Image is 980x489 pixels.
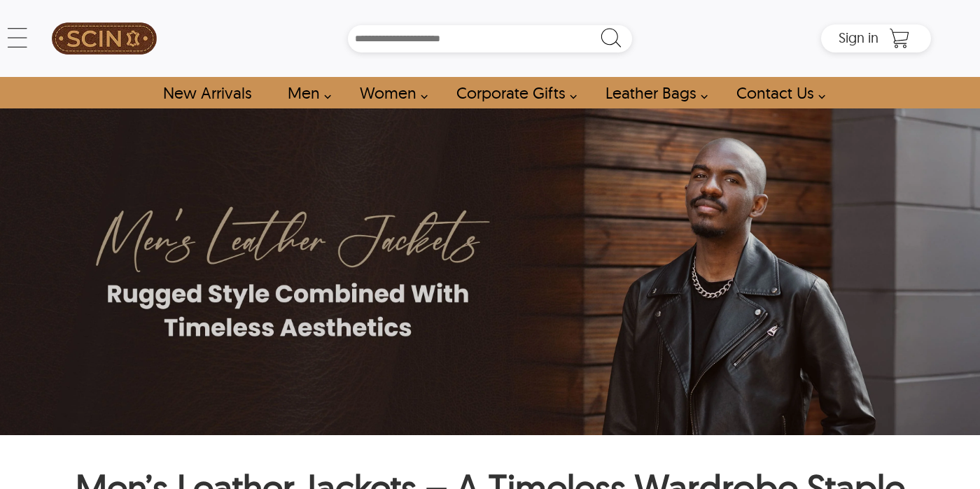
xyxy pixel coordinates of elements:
a: shop men's leather jackets [272,77,339,108]
a: SCIN [49,7,160,70]
img: SCIN [52,7,157,70]
a: Shopping Cart [885,28,913,49]
a: Shop New Arrivals [147,77,267,108]
a: Shop Women Leather Jackets [344,77,435,108]
a: Shop Leather Corporate Gifts [440,77,584,108]
a: Sign in [839,34,878,45]
a: Shop Leather Bags [589,77,715,108]
span: Sign in [839,29,878,46]
a: contact-us [720,77,833,108]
